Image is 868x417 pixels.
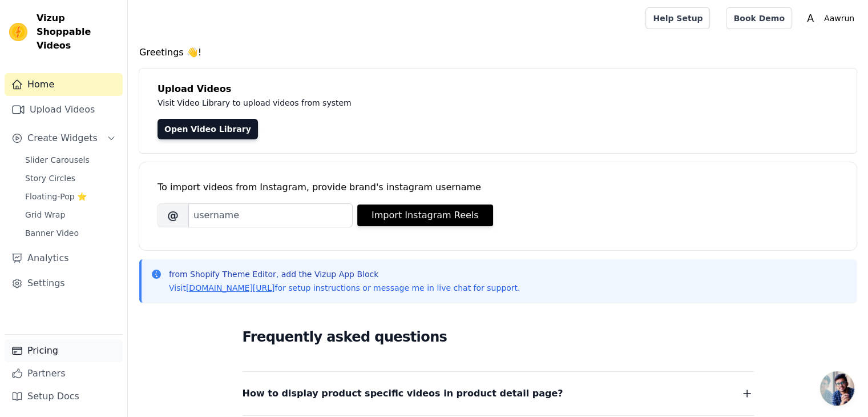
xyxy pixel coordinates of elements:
p: Aawrun [819,8,859,29]
button: A Aawrun [801,8,859,29]
button: Import Instagram Reels [357,205,493,226]
a: Analytics [5,247,123,270]
a: Upload Videos [5,98,123,121]
p: from Shopify Theme Editor, add the Vizup App Block [169,268,520,280]
a: Home [5,73,123,96]
a: Pricing [5,339,123,362]
span: Story Circles [25,173,75,184]
a: Grid Wrap [18,207,123,223]
div: Open chat [820,371,854,406]
a: [DOMAIN_NAME][URL] [186,283,275,292]
span: Vizup Shoppable Videos [37,11,118,53]
a: Story Circles [18,170,123,186]
span: Banner Video [25,227,79,239]
a: Setup Docs [5,385,123,408]
a: Book Demo [726,7,792,29]
span: Create Widgets [27,131,98,145]
span: Grid Wrap [25,209,65,220]
button: Create Widgets [5,127,123,150]
h4: Upload Videos [158,82,838,96]
h2: Frequently asked questions [243,326,754,348]
h4: Greetings 👋! [139,46,857,59]
div: To import videos from Instagram, provide brand's instagram username [158,181,838,194]
a: Banner Video [18,225,123,241]
a: Slider Carousels [18,152,123,168]
text: A [807,13,814,24]
img: Vizup [9,23,27,41]
input: username [188,203,353,227]
a: Partners [5,362,123,385]
span: How to display product specific videos in product detail page? [243,386,563,402]
a: Floating-Pop ⭐ [18,189,123,205]
a: Help Setup [645,7,710,29]
span: Floating-Pop ⭐ [25,191,87,202]
span: Slider Carousels [25,154,90,166]
button: How to display product specific videos in product detail page? [243,386,754,402]
a: Open Video Library [158,119,258,139]
p: Visit Video Library to upload videos from system [158,96,669,110]
p: Visit for setup instructions or message me in live chat for support. [169,282,520,294]
span: @ [158,203,188,227]
a: Settings [5,272,123,295]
